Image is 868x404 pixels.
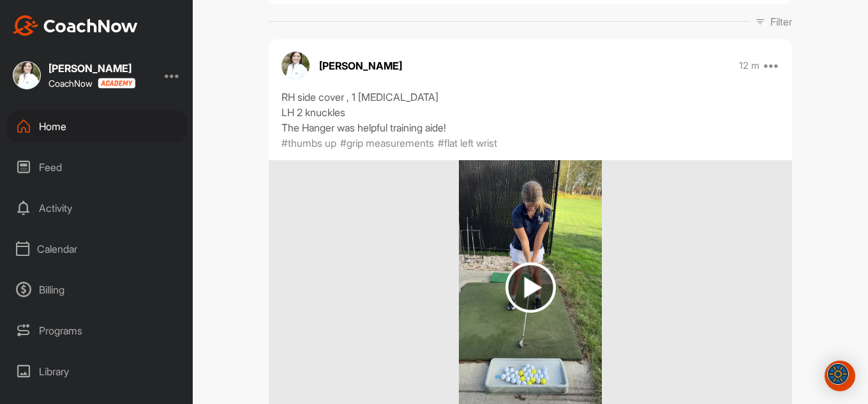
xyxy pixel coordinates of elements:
div: Activity [7,192,187,224]
img: CoachNow acadmey [98,78,135,89]
p: #grip measurements [340,135,434,151]
div: Library [7,355,187,387]
div: Billing [7,274,187,306]
p: Filter [770,14,792,29]
img: avatar [281,52,310,80]
div: Programs [7,315,187,347]
div: Calendar [7,233,187,265]
img: CoachNow [13,15,138,36]
div: Home [7,110,187,142]
p: #flat left wrist [438,135,497,151]
img: square_0074576d59d4fce32732b86ac62e461c.jpg [13,61,41,89]
img: play [505,262,556,313]
p: 12 m [739,59,759,72]
div: Open Intercom Messenger [825,361,855,391]
div: RH side cover , 1 [MEDICAL_DATA] LH 2 knuckles The Hanger was helpful training aide! [281,89,779,135]
div: Feed [7,151,187,183]
p: [PERSON_NAME] [319,58,402,73]
div: [PERSON_NAME] [49,63,135,73]
p: #thumbs up [281,135,336,151]
div: CoachNow [49,78,135,89]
